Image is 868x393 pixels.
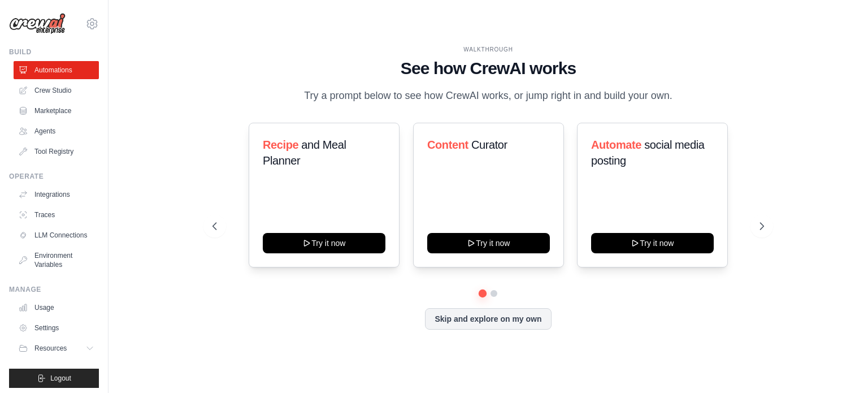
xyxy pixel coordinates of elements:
span: and Meal Planner [263,139,346,167]
a: Agents [14,122,99,140]
a: Tool Registry [14,142,99,161]
a: Usage [14,299,99,317]
span: Curator [471,139,507,151]
button: Resources [14,339,99,357]
a: Marketplace [14,102,99,120]
h1: See how CrewAI works [212,58,764,79]
span: Content [427,139,468,151]
button: Try it now [591,233,714,253]
span: social media posting [591,139,705,167]
div: Operate [9,172,99,181]
button: Try it now [427,233,550,253]
a: Integrations [14,185,99,204]
div: Manage [9,285,99,294]
img: Logo [9,13,66,34]
a: Automations [14,61,99,79]
a: Environment Variables [14,247,99,274]
span: Resources [34,344,67,353]
button: Skip and explore on my own [425,308,551,330]
div: Build [9,47,99,57]
a: Traces [14,206,99,224]
button: Try it now [263,233,385,253]
button: Logout [9,369,99,388]
span: Automate [591,139,641,151]
div: WALKTHROUGH [212,45,764,54]
span: Recipe [263,139,298,151]
span: Logout [50,374,71,383]
a: LLM Connections [14,226,99,244]
a: Settings [14,319,99,337]
p: Try a prompt below to see how CrewAI works, or jump right in and build your own. [298,88,678,104]
a: Crew Studio [14,81,99,100]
